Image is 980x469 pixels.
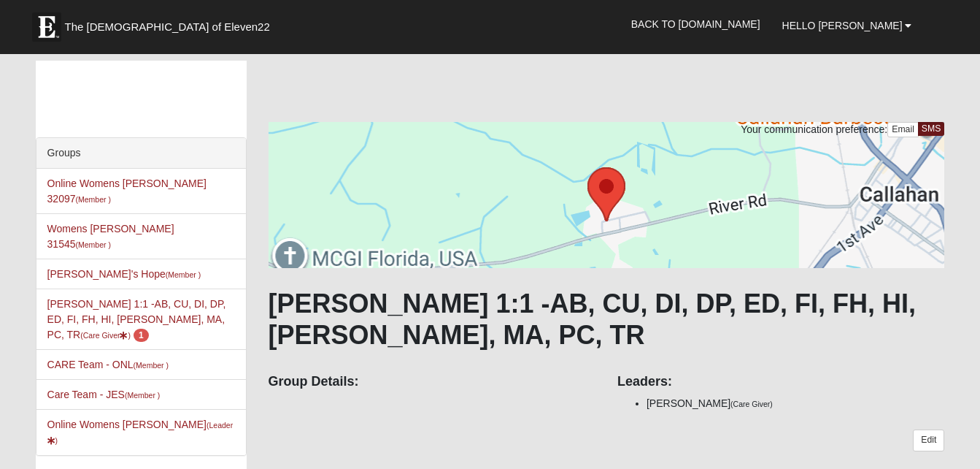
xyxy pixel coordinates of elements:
span: Your communication preference: [741,123,887,135]
small: (Member ) [166,270,201,279]
small: (Care Giver) [730,400,773,408]
h4: Group Details: [269,374,595,390]
img: Eleven22 logo [32,12,61,42]
div: Groups [36,138,246,169]
span: The [DEMOGRAPHIC_DATA] of Eleven22 [65,20,270,34]
a: Care Team - JES(Member ) [47,389,161,400]
small: (Care Giver ) [80,331,131,340]
li: [PERSON_NAME] [647,396,944,411]
small: (Member ) [125,391,160,400]
span: Hello [PERSON_NAME] [782,20,903,31]
a: SMS [918,122,945,136]
h4: Leaders: [617,374,944,390]
a: Back to [DOMAIN_NAME] [620,6,771,42]
a: Online Womens [PERSON_NAME] 32097(Member ) [47,178,207,205]
a: [PERSON_NAME] 1:1 -AB, CU, DI, DP, ED, FI, FH, HI, [PERSON_NAME], MA, PC, TR(Care Giver) 1 [47,298,226,340]
a: Hello [PERSON_NAME] [771,7,923,44]
a: Edit [913,430,944,451]
a: Email [887,122,919,137]
span: number of pending members [134,329,149,342]
a: [PERSON_NAME]'s Hope(Member ) [47,268,201,280]
a: Online Womens [PERSON_NAME](Leader) [47,419,234,446]
h1: [PERSON_NAME] 1:1 -AB, CU, DI, DP, ED, FI, FH, HI, [PERSON_NAME], MA, PC, TR [269,288,945,351]
a: The [DEMOGRAPHIC_DATA] of Eleven22 [25,5,317,42]
a: CARE Team - ONL(Member ) [47,359,169,370]
a: Womens [PERSON_NAME] 31545(Member ) [47,223,174,250]
small: (Member ) [76,195,111,204]
small: (Member ) [134,361,169,370]
small: (Member ) [76,240,111,249]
